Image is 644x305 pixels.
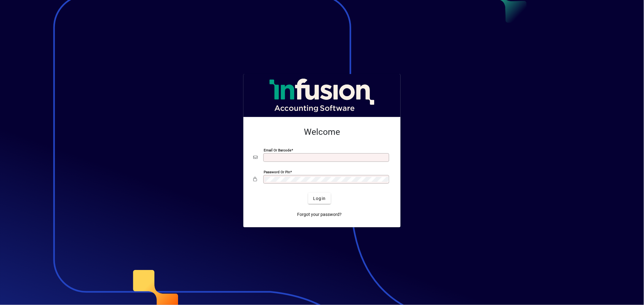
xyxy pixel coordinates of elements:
span: Login [313,195,326,202]
span: Forgot your password? [297,211,342,218]
button: Login [308,193,331,204]
a: Forgot your password? [295,209,344,220]
mat-label: Email or Barcode [264,148,291,152]
h2: Welcome [253,127,391,137]
mat-label: Password or Pin [264,170,290,174]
